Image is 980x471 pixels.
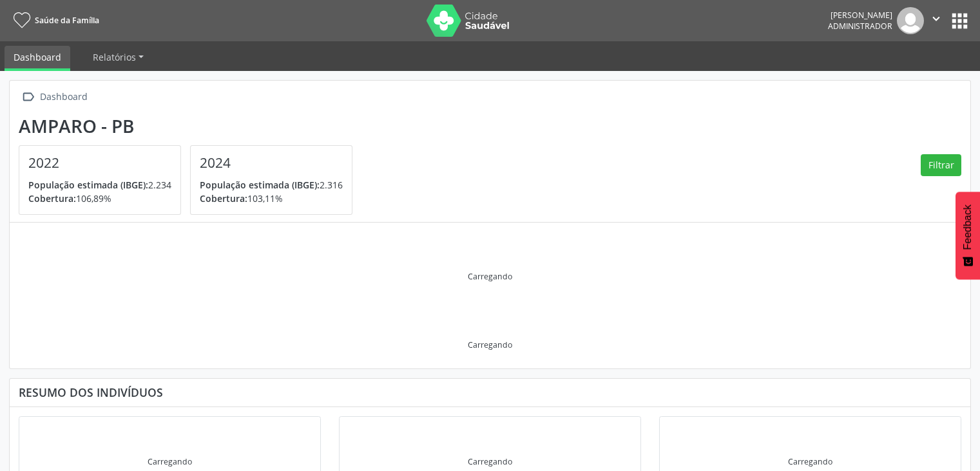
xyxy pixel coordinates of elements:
h4: 2024 [200,155,343,171]
span: População estimada (IBGE): [28,179,148,191]
span: Feedback [962,205,974,250]
div: Amparo - PB [19,115,361,137]
img: img [897,7,924,34]
div: Carregando [468,456,512,467]
i:  [19,88,37,106]
div: Dashboard [37,88,90,106]
span: Administrador [828,21,892,32]
button: apps [948,10,971,32]
a:  Dashboard [19,88,90,106]
div: Carregando [788,456,832,467]
span: Relatórios [93,51,136,63]
div: Resumo dos indivíduos [19,385,961,399]
p: 103,11% [200,192,343,205]
p: 106,89% [28,192,171,205]
button: Feedback - Mostrar pesquisa [956,192,980,279]
button:  [924,7,948,34]
a: Relatórios [84,46,153,68]
div: Carregando [468,271,512,282]
div: Carregando [148,456,192,467]
div: Carregando [468,339,512,350]
p: 2.234 [28,178,171,192]
div: [PERSON_NAME] [828,10,892,21]
span: Saúde da Família [35,15,99,26]
a: Saúde da Família [9,10,99,31]
button: Filtrar [921,154,961,176]
span: Cobertura: [200,192,247,205]
span: População estimada (IBGE): [200,179,320,191]
a: Dashboard [5,46,70,71]
h4: 2022 [28,155,171,171]
span: Cobertura: [28,192,76,205]
p: 2.316 [200,178,343,192]
i:  [929,12,943,26]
